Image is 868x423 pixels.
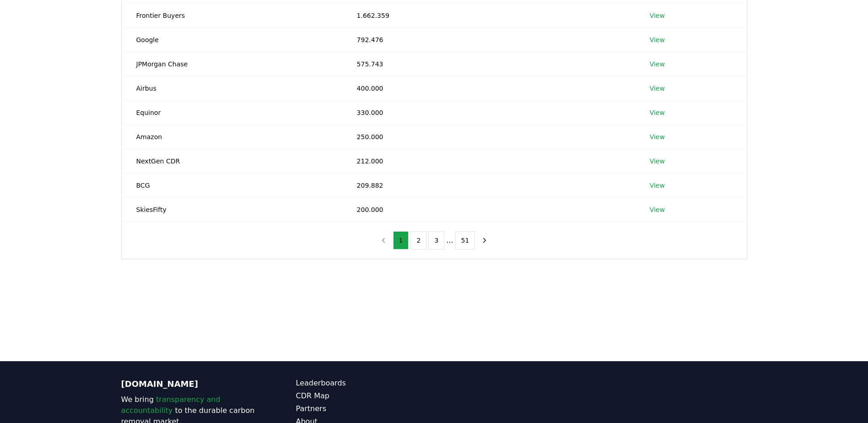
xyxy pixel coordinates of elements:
td: Airbus [122,76,342,100]
td: SkiesFifty [122,197,342,222]
a: View [650,108,665,117]
td: 1.662.359 [342,3,635,27]
a: View [650,181,665,190]
td: BCG [122,173,342,197]
button: 1 [393,231,409,249]
button: 3 [428,231,444,249]
td: NextGen CDR [122,149,342,173]
a: View [650,60,665,69]
button: next page [477,231,492,249]
td: 200.000 [342,197,635,222]
button: 2 [410,231,426,249]
a: View [650,11,665,20]
a: View [650,132,665,141]
a: View [650,84,665,93]
a: View [650,157,665,166]
span: transparency and accountability [121,395,221,415]
td: 330.000 [342,100,635,125]
td: 209.882 [342,173,635,197]
td: 400.000 [342,76,635,100]
td: JPMorgan Chase [122,52,342,76]
td: Equinor [122,100,342,125]
a: View [650,35,665,44]
td: 575.743 [342,52,635,76]
td: 250.000 [342,125,635,149]
a: Leaderboards [296,378,434,389]
button: 51 [455,231,475,249]
td: Amazon [122,125,342,149]
p: [DOMAIN_NAME] [121,378,259,390]
li: ... [446,235,453,246]
a: Partners [296,403,434,414]
td: Google [122,27,342,52]
td: Frontier Buyers [122,3,342,27]
a: View [650,205,665,214]
td: 792.476 [342,27,635,52]
td: 212.000 [342,149,635,173]
a: CDR Map [296,390,434,401]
